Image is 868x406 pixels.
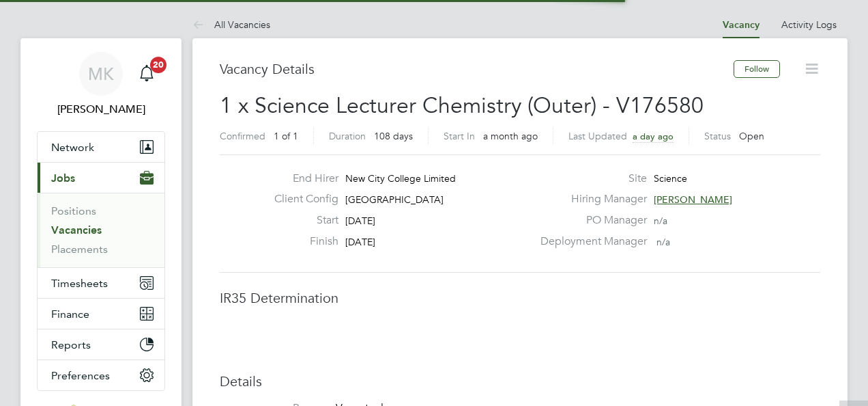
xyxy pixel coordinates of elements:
[51,338,91,351] span: Reports
[654,172,687,185] span: Science
[37,101,165,118] span: Megan Knowles
[532,234,647,249] label: Deployment Manager
[220,60,734,78] h3: Vacancy Details
[88,65,114,83] span: MK
[263,213,338,228] label: Start
[263,192,338,206] label: Client Config
[656,236,670,248] span: n/a
[329,130,366,142] label: Duration
[734,60,780,78] button: Follow
[263,234,338,249] label: Finish
[532,192,647,206] label: Hiring Manager
[220,289,820,307] h3: IR35 Determination
[345,215,375,227] span: [DATE]
[704,130,731,142] label: Status
[38,132,164,162] button: Network
[274,130,298,142] span: 1 of 1
[37,52,165,118] a: MK[PERSON_NAME]
[483,130,538,142] span: a month ago
[739,130,764,142] span: Open
[38,360,164,390] button: Preferences
[781,18,837,31] a: Activity Logs
[38,163,164,193] button: Jobs
[51,204,96,217] a: Positions
[51,141,94,154] span: Network
[532,213,647,228] label: PO Manager
[150,57,167,73] span: 20
[38,193,164,267] div: Jobs
[51,172,75,185] span: Jobs
[51,224,102,236] a: Vacancies
[374,130,413,142] span: 108 days
[532,172,647,186] label: Site
[51,369,110,382] span: Preferences
[220,92,704,119] span: 1 x Science Lecturer Chemistry (Outer) - V176580
[263,172,338,186] label: End Hirer
[345,172,456,185] span: New City College Limited
[192,18,270,31] a: All Vacancies
[38,268,164,298] button: Timesheets
[51,243,108,256] a: Placements
[345,236,375,248] span: [DATE]
[654,193,732,206] span: [PERSON_NAME]
[345,193,444,206] span: [GEOGRAPHIC_DATA]
[51,308,89,321] span: Finance
[568,130,627,142] label: Last Updated
[220,130,265,142] label: Confirmed
[654,215,667,227] span: n/a
[220,373,820,390] h3: Details
[38,299,164,329] button: Finance
[723,19,759,31] a: Vacancy
[633,131,674,142] span: a day ago
[444,130,475,142] label: Start In
[133,52,160,96] a: 20
[51,277,108,290] span: Timesheets
[38,329,164,360] button: Reports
